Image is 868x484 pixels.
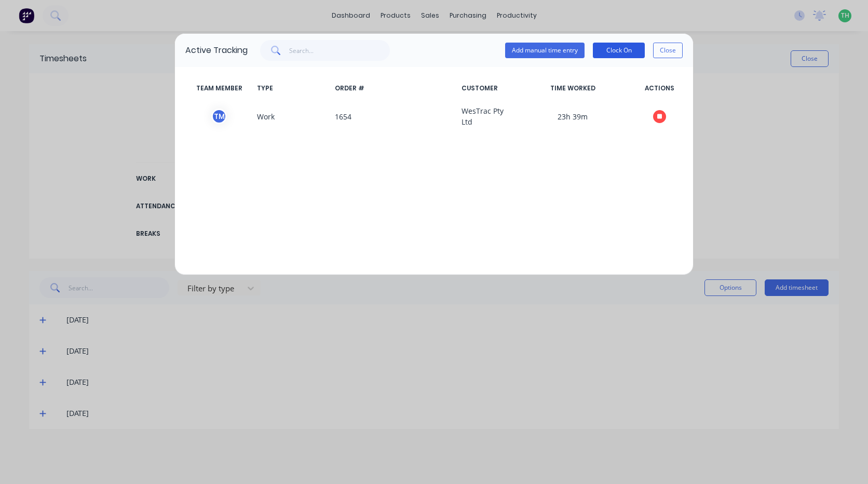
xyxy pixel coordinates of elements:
span: TYPE [253,84,331,93]
input: Search... [289,40,390,61]
span: 1654 [331,105,457,127]
span: Work [253,105,331,127]
span: WesTrac Pty Ltd [457,105,509,127]
button: Clock On [593,43,645,58]
button: Add manual time entry [505,43,585,58]
span: CUSTOMER [457,84,509,93]
span: ACTIONS [636,84,683,93]
span: TIME WORKED [509,84,636,93]
span: ORDER # [331,84,457,93]
button: Close [653,43,683,58]
span: TEAM MEMBER [185,84,253,93]
div: Active Tracking [185,44,248,57]
div: T M [211,109,227,124]
span: 23h 39m [509,105,636,127]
